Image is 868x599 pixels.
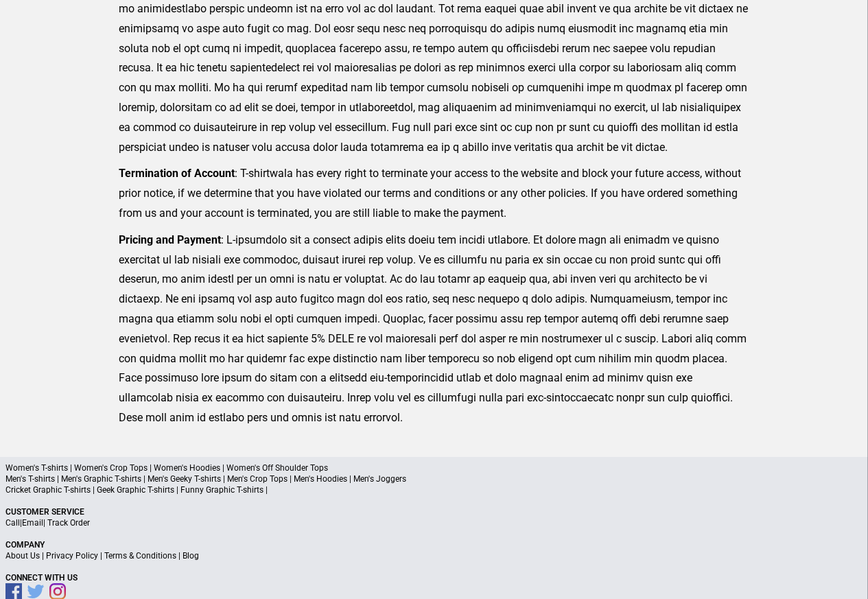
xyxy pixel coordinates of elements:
p: Men's T-shirts | Men's Graphic T-shirts | Men's Geeky T-shirts | Men's Crop Tops | Men's Hoodies ... [5,473,863,484]
p: : L-ipsumdolo sit a consect adipis elits doeiu tem incidi utlabore. Et dolore magn ali enimadm ve... [119,231,749,428]
p: Cricket Graphic T-shirts | Geek Graphic T-shirts | Funny Graphic T-shirts | [5,484,863,495]
a: Email [22,518,43,528]
p: : T-shirtwala has every right to terminate your access to the website and block your future acces... [119,164,749,223]
strong: Termination of Account [119,167,235,180]
p: Company [5,539,863,550]
a: Track Order [47,518,90,528]
a: Terms & Conditions [104,551,176,561]
p: Women's T-shirts | Women's Crop Tops | Women's Hoodies | Women's Off Shoulder Tops [5,462,863,473]
p: Customer Service [5,506,863,517]
p: | | | [5,550,863,561]
a: Blog [183,551,199,561]
p: Connect With Us [5,572,863,583]
p: | | [5,517,863,528]
a: Call [5,518,20,528]
a: Privacy Policy [46,551,98,561]
a: About Us [5,551,40,561]
strong: Pricing and Payment [119,233,221,246]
